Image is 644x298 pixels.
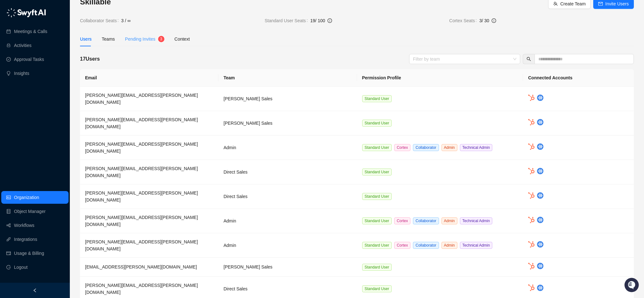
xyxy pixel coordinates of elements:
[553,2,558,6] span: team
[218,209,357,233] td: Admin
[14,191,39,204] a: Organization
[537,263,543,269] img: chorus-BBBF9yxZ.png
[218,184,357,209] td: Direct Sales
[6,89,11,95] div: 📚
[35,89,49,95] span: Status
[528,263,534,269] img: hubspot-DkpyWjJb.png
[14,67,29,80] a: Insights
[528,217,534,223] img: hubspot-DkpyWjJb.png
[527,57,531,61] span: search
[4,86,26,98] a: 📚Docs
[528,192,534,199] img: hubspot-DkpyWjJb.png
[528,95,534,101] img: hubspot-DkpyWjJb.png
[22,64,80,69] div: We're available if you need us!
[102,36,115,43] div: Teams
[442,242,457,249] span: Admin
[265,17,310,24] span: Standard User Seats
[80,17,121,24] span: Collaborator Seats
[442,217,457,224] span: Admin
[528,241,534,248] img: hubspot-DkpyWjJb.png
[537,143,543,150] img: chorus-BBBF9yxZ.png
[85,93,198,105] span: [PERSON_NAME][EMAIL_ADDRESS][PERSON_NAME][DOMAIN_NAME]
[63,104,77,109] span: Pylon
[29,89,34,95] div: 📶
[175,36,190,43] div: Context
[14,53,44,66] a: Approval Tasks
[560,0,586,7] span: Create Team
[6,36,116,46] h2: How can we help?
[310,18,325,23] span: 19 / 100
[6,57,18,69] img: 5124521997842_fc6d7dfcefe973c2e489_88.png
[362,120,392,127] span: Standard User
[14,247,44,260] a: Usage & Billing
[537,95,543,101] img: chorus-BBBF9yxZ.png
[460,144,493,151] span: Technical Admin
[362,169,392,175] span: Standard User
[160,36,162,42] span: 3
[85,190,198,202] span: [PERSON_NAME][EMAIL_ADDRESS][PERSON_NAME][DOMAIN_NAME]
[125,36,156,42] span: Pending Invites
[6,6,19,19] img: Swyft AI
[85,283,198,295] span: [PERSON_NAME][EMAIL_ADDRESS][PERSON_NAME][DOMAIN_NAME]
[6,25,116,36] p: Welcome 👋
[413,242,439,249] span: Collaborator
[80,55,100,63] h5: 17 Users
[85,166,198,178] span: [PERSON_NAME][EMAIL_ADDRESS][PERSON_NAME][DOMAIN_NAME]
[218,258,357,277] td: [PERSON_NAME] Sales
[537,119,543,125] img: chorus-BBBF9yxZ.png
[357,69,523,87] th: Permission Profile
[449,17,479,24] span: Cortex Seats
[523,69,634,87] th: Connected Accounts
[528,119,534,126] img: hubspot-DkpyWjJb.png
[14,261,28,274] span: Logout
[85,239,198,251] span: [PERSON_NAME][EMAIL_ADDRESS][PERSON_NAME][DOMAIN_NAME]
[492,18,496,23] span: info-circle
[14,205,46,218] a: Object Manager
[108,59,116,67] button: Start new chat
[362,193,392,200] span: Standard User
[14,233,37,246] a: Integrations
[85,117,198,129] span: [PERSON_NAME][EMAIL_ADDRESS][PERSON_NAME][DOMAIN_NAME]
[80,36,92,43] div: Users
[14,25,47,38] a: Meetings & Calls
[85,142,198,154] span: [PERSON_NAME][EMAIL_ADDRESS][PERSON_NAME][DOMAIN_NAME]
[22,57,104,64] div: Start new chat
[537,168,543,174] img: chorus-BBBF9yxZ.png
[158,36,164,42] sup: 3
[121,17,130,24] span: 3 / ∞
[218,111,357,136] td: [PERSON_NAME] Sales
[26,86,51,98] a: 📶Status
[537,192,543,199] img: chorus-BBBF9yxZ.png
[362,217,392,224] span: Standard User
[80,69,218,87] th: Email
[537,241,543,248] img: chorus-BBBF9yxZ.png
[394,242,410,249] span: Cortex
[362,242,392,249] span: Standard User
[413,144,439,151] span: Collaborator
[528,143,534,150] img: hubspot-DkpyWjJb.png
[218,87,357,111] td: [PERSON_NAME] Sales
[85,264,197,269] span: [EMAIL_ADDRESS][PERSON_NAME][DOMAIN_NAME]
[328,18,332,23] span: info-circle
[537,217,543,223] img: chorus-BBBF9yxZ.png
[33,288,37,293] span: left
[605,0,629,7] span: Invite Users
[218,160,357,184] td: Direct Sales
[362,264,392,271] span: Standard User
[624,277,641,294] iframe: Open customer support
[6,265,11,269] span: logout
[460,217,493,224] span: Technical Admin
[362,144,392,151] span: Standard User
[362,285,392,292] span: Standard User
[45,104,77,109] a: Powered byPylon
[528,168,534,175] img: hubspot-DkpyWjJb.png
[479,18,489,23] span: 3 / 30
[218,233,357,258] td: Admin
[14,219,34,232] a: Workflows
[13,89,23,95] span: Docs
[442,144,457,151] span: Admin
[218,69,357,87] th: Team
[528,284,534,291] img: hubspot-DkpyWjJb.png
[6,8,46,17] img: logo-05li4sbe.png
